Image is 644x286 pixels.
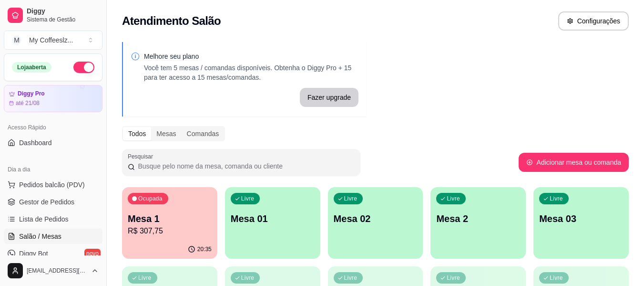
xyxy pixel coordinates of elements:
[4,194,102,210] a: Gestor de Pedidos
[4,259,102,282] button: [EMAIL_ADDRESS][DOMAIN_NAME]
[12,35,21,45] span: M
[241,195,255,202] p: Livre
[16,99,40,107] article: até 21/08
[436,212,520,225] p: Mesa 2
[27,267,87,275] span: [EMAIL_ADDRESS][DOMAIN_NAME]
[533,187,629,259] button: LivreMesa 03
[519,153,629,172] button: Adicionar mesa ou comanda
[29,35,73,45] div: My Coffeeslz ...
[138,195,163,202] p: Ocupada
[151,127,181,140] div: Mesas
[300,88,358,107] button: Fazer upgrade
[550,195,563,202] p: Livre
[231,212,315,225] p: Mesa 01
[144,52,358,61] p: Melhore seu plano
[225,187,320,259] button: LivreMesa 01
[128,152,156,160] label: Pesquisar
[182,127,225,140] div: Comandas
[12,62,51,73] div: Loja aberta
[144,63,358,82] p: Você tem 5 mesas / comandas disponíveis. Obtenha o Diggy Pro + 15 para ter acesso a 15 mesas/coma...
[4,85,102,112] a: Diggy Proaté 21/08
[138,274,152,282] p: Livre
[4,177,102,192] button: Pedidos balcão (PDV)
[328,187,423,259] button: LivreMesa 02
[27,16,99,23] span: Sistema de Gestão
[19,232,61,241] span: Salão / Mesas
[197,245,212,253] p: 20:35
[135,161,355,171] input: Pesquisar
[4,162,102,177] div: Dia a dia
[430,187,526,259] button: LivreMesa 2
[241,274,255,282] p: Livre
[4,229,102,244] a: Salão / Mesas
[19,214,69,224] span: Lista de Pedidos
[4,212,102,227] a: Lista de Pedidos
[4,246,102,261] a: Diggy Botnovo
[4,4,102,27] a: DiggySistema de Gestão
[4,135,102,150] a: Dashboard
[123,127,151,140] div: Todos
[447,195,460,202] p: Livre
[4,120,102,135] div: Acesso Rápido
[344,195,358,202] p: Livre
[344,274,358,282] p: Livre
[334,212,418,225] p: Mesa 02
[19,249,48,258] span: Diggy Bot
[18,90,45,97] article: Diggy Pro
[19,197,74,207] span: Gestor de Pedidos
[19,138,52,148] span: Dashboard
[122,187,217,259] button: OcupadaMesa 1R$ 307,7520:35
[539,212,623,225] p: Mesa 03
[128,212,212,225] p: Mesa 1
[27,7,99,16] span: Diggy
[558,11,629,31] button: Configurações
[73,62,94,73] button: Alterar Status
[447,274,460,282] p: Livre
[128,225,212,237] p: R$ 307,75
[122,13,221,29] h2: Atendimento Salão
[4,31,102,50] button: Select a team
[19,180,85,190] span: Pedidos balcão (PDV)
[550,274,563,282] p: Livre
